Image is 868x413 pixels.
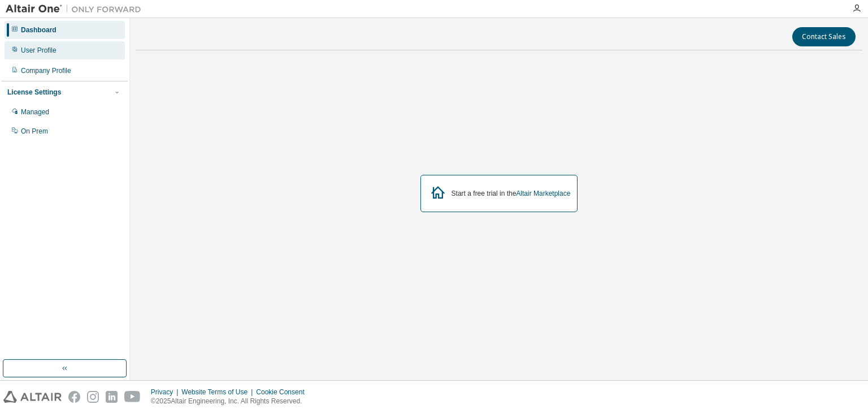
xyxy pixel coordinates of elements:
img: facebook.svg [68,391,80,403]
img: altair_logo.svg [3,391,62,403]
div: Managed [21,107,49,117]
p: © 2025 Altair Engineering, Inc. All Rights Reserved. [151,397,311,406]
div: Dashboard [21,25,57,35]
div: On Prem [21,127,48,136]
button: Contact Sales [792,27,856,46]
a: Altair Marketplace [516,190,570,197]
div: Privacy [151,388,181,397]
img: youtube.svg [124,391,141,403]
img: linkedin.svg [106,391,118,403]
div: Start a free trial in the [452,189,571,198]
div: Cookie Consent [256,388,311,397]
div: User Profile [21,46,57,55]
div: License Settings [7,88,61,97]
div: Company Profile [21,66,71,75]
div: Website Terms of Use [181,388,256,397]
img: instagram.svg [87,391,99,403]
img: Altair One [6,3,147,15]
